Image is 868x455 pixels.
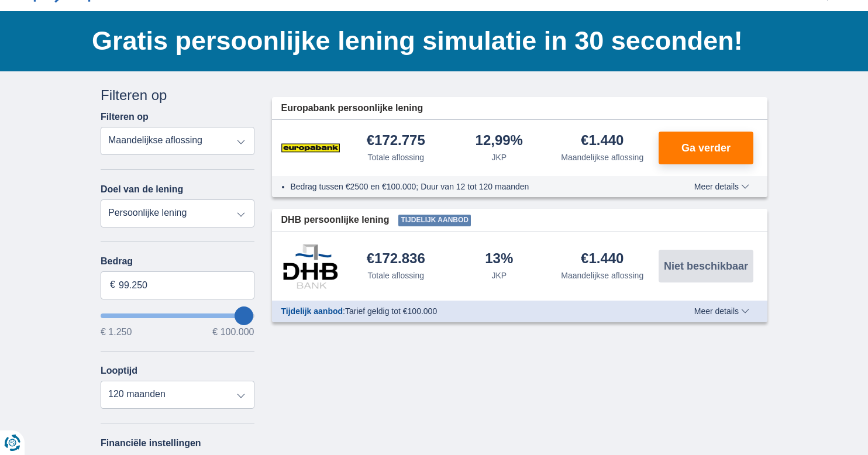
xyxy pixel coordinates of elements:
[281,213,390,227] span: DHB persoonlijke lening
[291,181,652,192] li: Bedrag tussen €2500 en €100.000; Duur van 12 tot 120 maanden
[281,306,343,316] span: Tijdelijk aanbod
[272,305,661,317] div: :
[367,133,425,149] div: €172.775
[686,182,758,191] button: Meer details
[212,328,254,337] span: € 100.000
[686,306,758,316] button: Meer details
[581,133,624,149] div: €1.440
[101,256,254,267] label: Bedrag
[659,132,753,164] button: Ga verder
[101,184,183,195] label: Doel van de lening
[281,102,423,115] span: Europabank persoonlijke lening
[281,133,340,163] img: product.pl.alt Europabank
[101,313,254,318] input: wantToBorrow
[694,307,749,315] span: Meer details
[491,270,507,281] div: JKP
[101,328,132,337] span: € 1.250
[367,151,424,163] div: Totale aflossing
[659,250,753,282] button: Niet beschikbaar
[681,143,731,153] span: Ga verder
[101,85,254,105] div: Filteren op
[476,133,523,149] div: 12,99%
[694,182,749,191] span: Meer details
[281,244,340,288] img: product.pl.alt DHB Bank
[110,278,115,292] span: €
[345,306,437,316] span: Tarief geldig tot €100.000
[367,251,425,267] div: €172.836
[101,366,137,376] label: Looptijd
[581,251,624,267] div: €1.440
[398,215,471,226] span: Tijdelijk aanbod
[561,270,643,281] div: Maandelijkse aflossing
[491,151,507,163] div: JKP
[664,261,748,271] span: Niet beschikbaar
[561,151,643,163] div: Maandelijkse aflossing
[101,112,149,122] label: Filteren op
[485,251,513,267] div: 13%
[367,270,424,281] div: Totale aflossing
[101,438,201,449] label: Financiële instellingen
[92,23,767,59] h1: Gratis persoonlijke lening simulatie in 30 seconden!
